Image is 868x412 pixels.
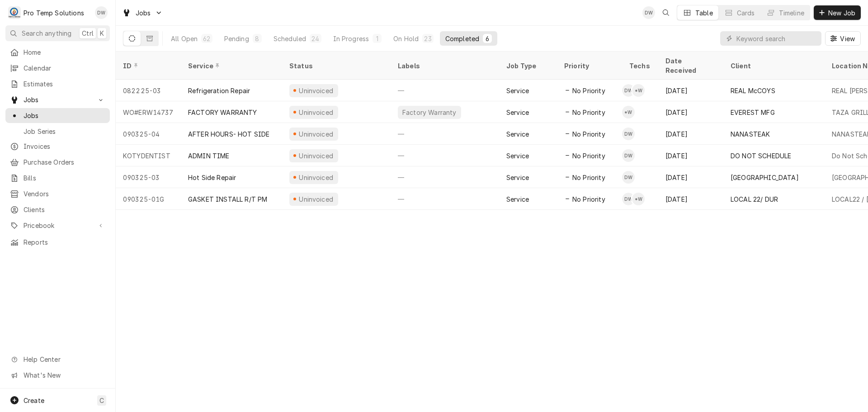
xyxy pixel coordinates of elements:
[188,129,269,139] div: AFTER HOURS- HOT SIDE
[731,108,775,117] div: EVEREST MFG
[424,34,431,43] div: 23
[171,34,198,43] div: All Open
[572,173,605,182] span: No Priority
[8,6,21,19] div: Pro Temp Solutions's Avatar
[506,86,529,95] div: Service
[5,139,110,154] a: Invoices
[116,80,181,101] div: 082225-03
[485,34,490,43] div: 6
[116,166,181,188] div: 090325-03
[333,34,369,43] div: In Progress
[5,124,110,139] a: Job Series
[298,173,335,182] div: Uninvoiced
[731,86,775,95] div: REAL McCOYS
[622,128,635,140] div: Dakota Williams's Avatar
[203,34,210,43] div: 62
[659,5,673,20] button: Open search
[24,142,105,151] span: Invoices
[24,221,92,230] span: Pricebook
[632,84,645,97] div: *Kevin Williams's Avatar
[622,106,635,118] div: *Kevin Williams's Avatar
[24,355,104,364] span: Help Center
[826,8,857,18] span: New Job
[731,129,770,139] div: NANASTEAK
[391,188,499,210] div: —
[731,61,816,71] div: Client
[506,108,529,117] div: Service
[401,108,458,117] div: Factory Warranty
[188,108,257,117] div: FACTORY WARRANTY
[24,79,105,89] span: Estimates
[116,101,181,123] div: WO#ERW14737
[622,84,635,97] div: Dakota Williams's Avatar
[100,28,104,38] span: K
[779,8,804,18] div: Timeline
[24,397,44,404] span: Create
[736,31,817,46] input: Keyword search
[642,6,655,19] div: DW
[564,61,613,71] div: Priority
[188,194,267,204] div: GASKET INSTALL R/T PM
[391,123,499,145] div: —
[95,6,108,19] div: DW
[24,8,84,18] div: Pro Temp Solutions
[24,47,105,57] span: Home
[731,173,799,182] div: [GEOGRAPHIC_DATA]
[658,80,723,101] div: [DATE]
[116,123,181,145] div: 090325-04
[658,145,723,166] div: [DATE]
[24,189,105,199] span: Vendors
[658,188,723,210] div: [DATE]
[24,173,105,183] span: Bills
[665,56,714,75] div: Date Received
[188,86,250,95] div: Refrigeration Repair
[391,80,499,101] div: —
[118,5,166,20] a: Go to Jobs
[5,170,110,185] a: Bills
[5,108,110,123] a: Jobs
[5,235,110,250] a: Reports
[24,205,105,214] span: Clients
[629,61,651,71] div: Techs
[737,8,755,18] div: Cards
[622,193,635,205] div: DW
[298,108,335,117] div: Uninvoiced
[622,149,635,162] div: Dakota Williams's Avatar
[24,95,92,104] span: Jobs
[298,129,335,139] div: Uninvoiced
[391,166,499,188] div: —
[642,6,655,19] div: Dana Williams's Avatar
[5,352,110,367] a: Go to Help Center
[622,128,635,140] div: DW
[311,34,319,43] div: 24
[622,171,635,184] div: Dakota Williams's Avatar
[5,202,110,217] a: Clients
[391,145,499,166] div: —
[506,194,529,204] div: Service
[572,194,605,204] span: No Priority
[5,25,110,41] button: Search anythingCtrlK
[658,123,723,145] div: [DATE]
[24,63,105,73] span: Calendar
[445,34,479,43] div: Completed
[8,6,21,19] div: P
[374,34,380,43] div: 1
[24,127,105,136] span: Job Series
[622,84,635,97] div: DW
[825,31,861,46] button: View
[5,186,110,201] a: Vendors
[22,28,71,38] span: Search anything
[731,151,791,161] div: DO NOT SCHEDULE
[136,8,151,18] span: Jobs
[116,188,181,210] div: 090325-01G
[274,34,306,43] div: Scheduled
[5,218,110,233] a: Go to Pricebook
[99,396,104,405] span: C
[82,28,94,38] span: Ctrl
[5,368,110,383] a: Go to What's New
[658,101,723,123] div: [DATE]
[622,171,635,184] div: DW
[572,86,605,95] span: No Priority
[24,370,104,380] span: What's New
[622,193,635,205] div: Dakota Williams's Avatar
